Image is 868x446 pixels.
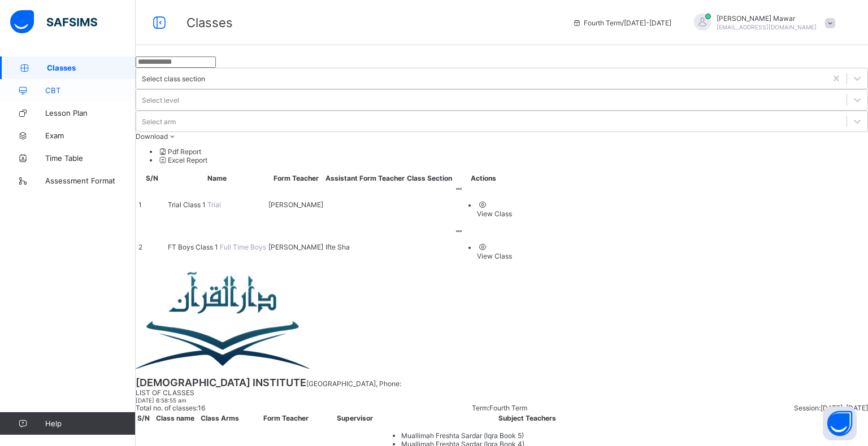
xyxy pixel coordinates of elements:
th: Class name [151,413,199,423]
span: [DATE] 6:58:55 am [136,397,868,404]
span: 16 [198,404,205,412]
span: Fourth Term [489,404,527,412]
span: Classes [186,15,233,30]
span: [DATE]-[DATE] [821,404,868,412]
div: Select level [142,96,179,104]
th: Subject Teachers [378,413,676,423]
th: Class Arms [200,413,240,423]
li: dropdown-list-item-null-0 [158,147,868,156]
span: Help [45,419,135,428]
span: Session: [794,404,821,412]
span: [PERSON_NAME] [268,243,323,251]
span: Time Table [45,154,136,163]
div: View Class [477,252,512,260]
td: 2 [138,226,166,268]
button: Open asap [823,406,857,440]
th: S/N [137,413,150,423]
span: Full Time Boys [220,243,266,251]
th: Form Teacher [268,173,324,183]
th: S/N [138,173,166,183]
span: Total no. of classes: [136,404,198,412]
th: Class Section [406,173,453,183]
span: Trial Class 1 [168,200,207,209]
span: Ifte Sha [325,243,350,251]
div: Select class section [142,75,205,83]
div: Select arm [142,117,176,126]
th: Assistant Form Teacher [325,173,405,183]
th: Actions [454,173,513,183]
img: safsims [10,10,97,34]
span: FT Boys Class 1 [168,243,220,251]
li: dropdown-list-item-null-1 [158,156,868,164]
td: 1 [138,184,166,225]
span: Classes [47,63,136,72]
span: session/term information [572,19,671,27]
span: Lesson Plan [45,108,136,117]
span: Term: [472,404,489,412]
div: View Class [477,209,512,218]
th: Form Teacher [241,413,331,423]
span: [DEMOGRAPHIC_DATA] Institute [136,377,306,388]
th: Name [167,173,267,183]
span: [PERSON_NAME] [268,200,323,209]
span: Download [136,132,168,141]
th: Supervisor [332,413,377,423]
li: Muallimah Freshta Sardar (Iqra Book 5) [401,431,676,440]
span: [PERSON_NAME] Mawar [717,14,817,23]
span: Assessment Format [45,176,136,185]
span: [GEOGRAPHIC_DATA] , Phone: [306,379,401,388]
span: Trial [207,200,221,209]
span: CBT [45,86,136,95]
span: List of Classes [136,388,194,397]
span: [EMAIL_ADDRESS][DOMAIN_NAME] [717,24,817,30]
img: darulquraninstitute.png [136,270,312,375]
span: Exam [45,131,136,140]
div: Hafiz AbdullahMawar [683,14,841,32]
